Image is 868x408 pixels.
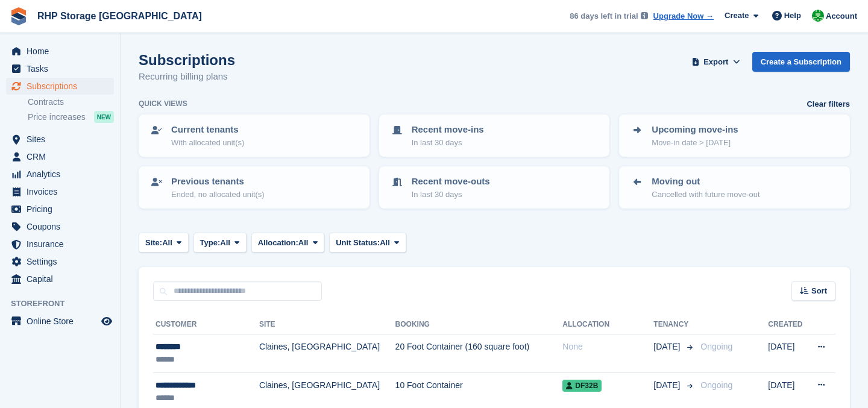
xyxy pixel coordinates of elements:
[99,314,114,328] a: Preview store
[94,111,114,123] div: NEW
[652,137,738,149] p: Move-in date > [DATE]
[6,236,114,253] a: menu
[703,56,728,68] span: Export
[6,313,114,330] a: menu
[11,298,120,310] span: Storefront
[259,315,395,334] th: Site
[153,315,259,334] th: Customer
[826,10,857,22] span: Account
[700,380,732,390] span: Ongoing
[6,218,114,235] a: menu
[27,78,99,95] span: Subscriptions
[725,10,749,22] span: Create
[27,218,99,235] span: Coupons
[336,237,380,249] span: Unit Status:
[641,12,648,19] img: icon-info-grey-7440780725fd019a000dd9b08b2336e03edf1995a4989e88bcd33f0948082b44.svg
[652,123,738,137] p: Upcoming move-ins
[380,237,390,249] span: All
[162,237,172,249] span: All
[380,116,609,155] a: Recent move-ins In last 30 days
[251,233,325,253] button: Allocation: All
[171,123,244,137] p: Current tenants
[27,253,99,270] span: Settings
[652,175,759,189] p: Moving out
[329,233,406,253] button: Unit Status: All
[27,166,99,183] span: Analytics
[653,315,696,334] th: Tenancy
[33,6,207,26] a: RHP Storage [GEOGRAPHIC_DATA]
[298,237,309,249] span: All
[700,342,732,351] span: Ongoing
[811,285,827,297] span: Sort
[145,237,162,249] span: Site:
[6,78,114,95] a: menu
[27,148,99,165] span: CRM
[380,168,609,207] a: Recent move-outs In last 30 days
[562,341,653,353] div: None
[171,175,265,189] p: Previous tenants
[139,233,189,253] button: Site: All
[10,7,28,25] img: stora-icon-8386f47178a22dfd0bd8f6a31ec36ba5ce8667c1dd55bd0f319d3a0aa187defe.svg
[6,271,114,287] a: menu
[27,131,99,148] span: Sites
[139,70,235,84] p: Recurring billing plans
[784,10,801,22] span: Help
[653,10,714,22] a: Upgrade Now →
[27,201,99,218] span: Pricing
[27,183,99,200] span: Invoices
[620,168,849,207] a: Moving out Cancelled with future move-out
[412,175,490,189] p: Recent move-outs
[140,116,368,155] a: Current tenants With allocated unit(s)
[220,237,230,249] span: All
[6,148,114,165] a: menu
[6,253,114,270] a: menu
[570,10,638,22] span: 86 days left in trial
[27,313,99,330] span: Online Store
[395,315,563,334] th: Booking
[6,60,114,77] a: menu
[412,189,490,201] p: In last 30 days
[27,60,99,77] span: Tasks
[259,334,395,373] td: Claines, [GEOGRAPHIC_DATA]
[140,168,368,207] a: Previous tenants Ended, no allocated unit(s)
[562,315,653,334] th: Allocation
[6,43,114,60] a: menu
[27,43,99,60] span: Home
[653,341,682,353] span: [DATE]
[6,166,114,183] a: menu
[200,237,221,249] span: Type:
[768,315,807,334] th: Created
[27,236,99,253] span: Insurance
[620,116,849,155] a: Upcoming move-ins Move-in date > [DATE]
[139,98,187,109] h6: Quick views
[27,271,99,287] span: Capital
[652,189,759,201] p: Cancelled with future move-out
[171,189,265,201] p: Ended, no allocated unit(s)
[812,10,824,22] img: Rod
[171,137,244,149] p: With allocated unit(s)
[193,233,247,253] button: Type: All
[258,237,298,249] span: Allocation:
[139,52,235,68] h1: Subscriptions
[412,123,484,137] p: Recent move-ins
[6,183,114,200] a: menu
[28,110,114,124] a: Price increases NEW
[752,52,850,72] a: Create a Subscription
[653,379,682,392] span: [DATE]
[412,137,484,149] p: In last 30 days
[6,201,114,218] a: menu
[562,380,602,392] span: DF32B
[6,131,114,148] a: menu
[28,96,114,108] a: Contracts
[28,111,86,123] span: Price increases
[768,334,807,373] td: [DATE]
[690,52,743,72] button: Export
[395,334,563,373] td: 20 Foot Container (160 square foot)
[807,98,850,110] a: Clear filters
